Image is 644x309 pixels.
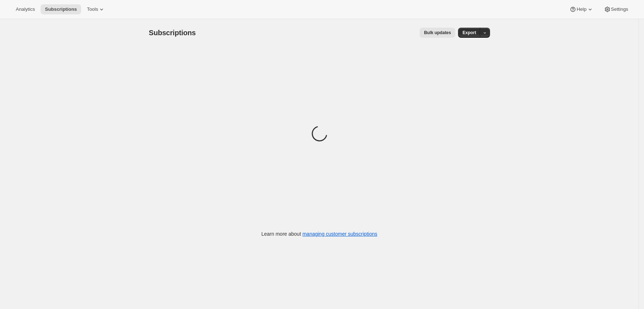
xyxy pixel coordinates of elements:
button: Settings [599,4,633,14]
button: Subscriptions [41,4,81,14]
span: Bulk updates [424,30,451,36]
span: Subscriptions [149,29,196,37]
span: Export [462,30,476,36]
button: Bulk updates [420,28,455,38]
span: Analytics [16,6,35,12]
button: Tools [83,4,109,14]
a: managing customer subscriptions [302,231,377,237]
button: Help [565,4,598,14]
span: Settings [611,6,628,12]
button: Analytics [11,4,39,14]
span: Tools [87,6,98,12]
span: Subscriptions [45,6,77,12]
button: Export [458,28,480,38]
span: Help [577,6,586,12]
p: Learn more about [261,230,377,237]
